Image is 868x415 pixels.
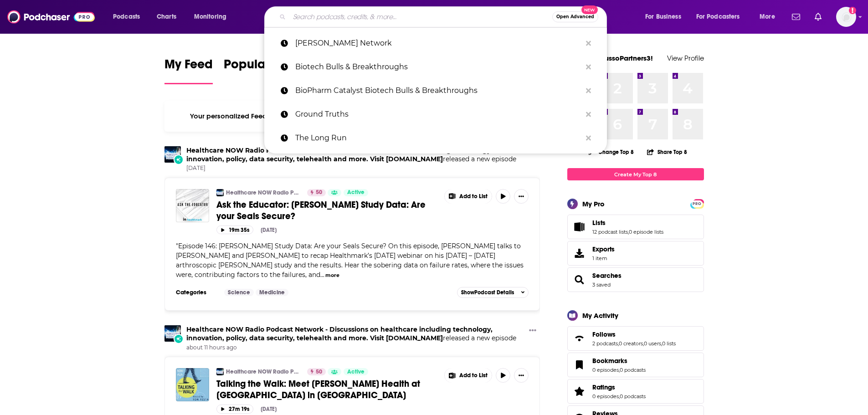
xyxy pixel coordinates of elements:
span: , [619,367,620,373]
span: PRO [692,200,703,207]
div: [DATE] [261,406,277,412]
span: ... [320,271,324,279]
button: open menu [690,10,753,24]
span: 50 [316,188,322,197]
img: Ask the Educator: Shaver Study Data: Are your Seals Secure? [176,189,209,222]
span: Podcasts [113,10,140,23]
a: Charts [151,10,182,24]
span: [DATE] [186,164,526,172]
a: Healthcare NOW Radio Podcast Network - Discussions on healthcare including technology, innovation... [164,146,181,163]
a: Create My Top 8 [567,168,704,180]
button: Show profile menu [836,7,856,27]
a: Podchaser - Follow, Share and Rate Podcasts [7,8,95,26]
a: Ratings [592,383,646,391]
button: Open AdvancedNew [552,11,598,22]
img: Talking the Walk: Meet Heidi Health at HLTH 2025 in Las Vegas [176,368,209,401]
button: Show More Button [525,325,540,337]
span: Add to List [459,193,488,200]
span: " [176,242,524,279]
button: Change Top 8 [583,146,640,158]
p: Biotech Bulls & Breakthroughs [295,55,581,79]
a: 0 lists [662,340,676,347]
a: Popular Feed [224,56,301,84]
p: Ground Truths [295,102,581,126]
span: , [661,340,662,347]
button: Show More Button [445,189,492,204]
img: Healthcare NOW Radio Podcast Network - Discussions on healthcare including technology, innovation... [164,325,181,342]
button: more [325,272,339,279]
span: Active [347,188,365,197]
a: Talking the Walk: Meet [PERSON_NAME] Health at [GEOGRAPHIC_DATA] in [GEOGRAPHIC_DATA] [216,378,438,401]
button: 27m 19s [216,405,253,413]
span: Bookmarks [592,357,627,365]
a: BioPharm Catalyst Biotech Bulls & Breakthroughs [264,79,607,102]
button: open menu [188,10,238,24]
a: Healthcare NOW Radio Podcast Network - Discussions on healthcare including technology, innovation... [226,368,301,375]
a: 0 podcasts [620,393,646,400]
a: Follows [592,330,676,338]
img: Healthcare NOW Radio Podcast Network - Discussions on healthcare including technology, innovation... [216,368,224,375]
button: Show More Button [445,368,492,383]
div: Search podcasts, credits, & more... [273,6,616,27]
a: Medicine [256,289,288,296]
span: Ratings [592,383,615,391]
a: PRO [692,200,703,207]
a: Show notifications dropdown [788,9,804,25]
a: Bookmarks [570,359,589,371]
span: , [619,393,620,400]
button: Share Top 8 [647,143,688,161]
span: New [581,5,598,14]
h3: released a new episode [186,146,526,164]
a: Active [344,189,368,196]
a: Searches [570,273,589,286]
a: View Profile [667,54,704,62]
button: open menu [639,10,693,24]
span: My Feed [164,56,213,77]
a: Bookmarks [592,357,646,365]
span: Talking the Walk: Meet [PERSON_NAME] Health at [GEOGRAPHIC_DATA] in [GEOGRAPHIC_DATA] [216,378,420,401]
span: Ask the Educator: [PERSON_NAME] Study Data: Are your Seals Secure? [216,199,426,222]
span: , [643,340,644,347]
img: User Profile [836,7,856,27]
a: 0 podcasts [620,367,646,373]
a: 0 creators [619,340,643,347]
span: Logged in as RussoPartners3 [836,7,856,27]
span: , [618,340,619,347]
span: Monitoring [194,10,226,23]
div: New Episode [174,154,184,164]
span: Bookmarks [567,353,704,377]
a: [PERSON_NAME] Network [264,31,607,55]
span: Popular Feed [224,56,301,77]
p: The Long Run [295,126,581,150]
span: Open Advanced [556,15,594,19]
button: 19m 35s [216,225,253,234]
input: Search podcasts, credits, & more... [289,10,552,24]
span: Searches [592,272,621,280]
a: 0 episode lists [629,229,663,235]
span: Episode 146: [PERSON_NAME] Study Data: Are your Seals Secure? On this episode, [PERSON_NAME] talk... [176,242,524,279]
span: 1 item [592,255,615,261]
a: Ratings [570,385,589,398]
a: Active [344,368,368,375]
a: My Feed [164,56,213,84]
span: Active [347,368,365,377]
a: Show notifications dropdown [811,9,825,25]
span: Ratings [567,379,704,404]
a: Lists [570,220,589,233]
a: 0 episodes [592,367,619,373]
span: 50 [316,368,322,377]
span: Follows [592,330,616,338]
span: Show Podcast Details [461,289,514,296]
span: For Business [645,10,681,23]
button: open menu [107,10,152,24]
span: Follows [567,326,704,351]
div: My Pro [582,200,605,208]
a: 12 podcast lists [592,229,628,235]
h3: Categories [176,289,217,296]
a: Science [224,289,254,296]
span: Lists [592,219,606,227]
span: , [628,229,629,235]
img: Healthcare NOW Radio Podcast Network - Discussions on healthcare including technology, innovation... [216,189,224,196]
